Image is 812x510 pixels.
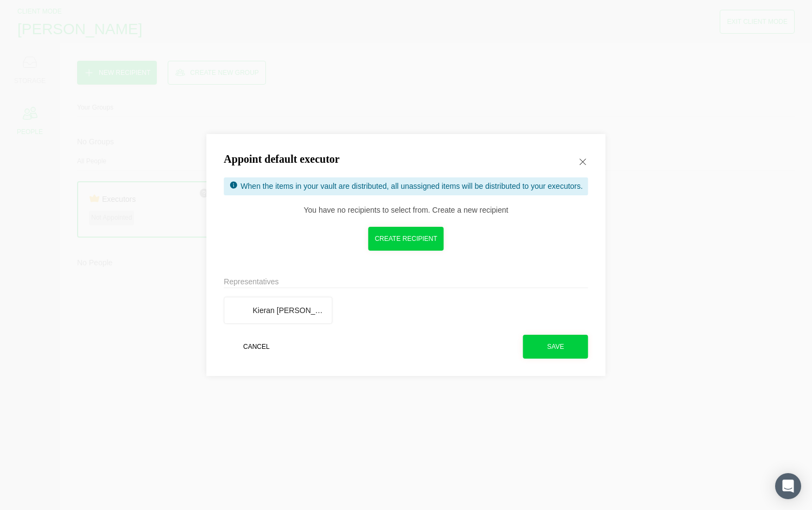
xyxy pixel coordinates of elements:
button: Cancel [224,335,289,359]
div: Appoint default executor [224,151,339,167]
div: When the items in your vault are distributed, all unassigned items will be distributed to your ex... [240,180,582,193]
div: Open Intercom Messenger [775,473,801,499]
div: Save [547,341,564,352]
button: Save [523,335,588,359]
div: Create recipient [375,233,437,244]
button: Create recipient [368,227,443,251]
div: You have no recipients to select from. Create a new recipient [304,204,509,216]
div: Kieran [PERSON_NAME] [252,304,326,316]
div: Cancel [243,341,270,352]
div: Representatives [224,276,588,288]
